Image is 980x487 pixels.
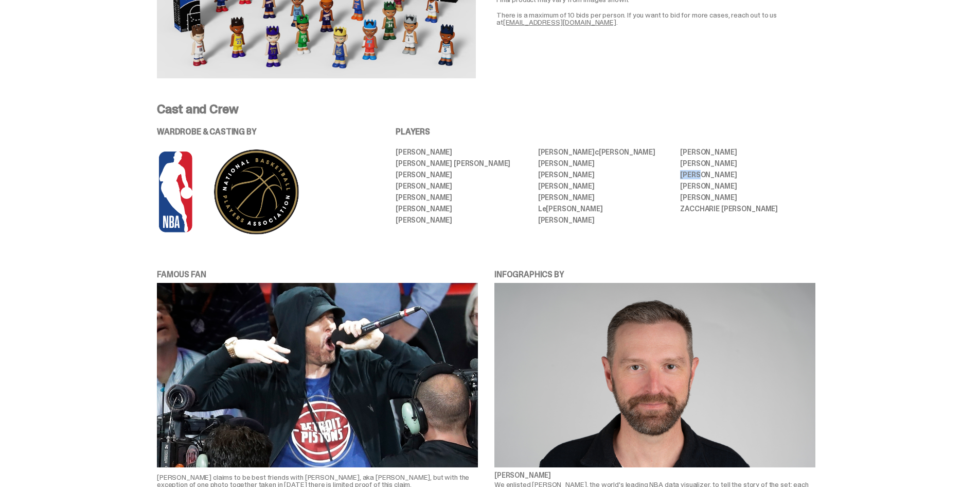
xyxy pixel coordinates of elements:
[157,148,337,236] img: NBA%20and%20PA%20logo%20for%20PDP-04.png
[396,128,815,136] p: PLAYERS
[680,160,815,167] li: [PERSON_NAME]
[538,182,673,190] li: [PERSON_NAME]
[542,204,546,213] span: e
[157,271,478,279] p: FAMOUS FAN
[157,283,478,467] img: eminem%20nba.jpg
[157,128,367,136] p: WARDROBE & CASTING BY
[538,148,673,156] li: [PERSON_NAME] [PERSON_NAME]
[538,194,673,201] li: [PERSON_NAME]
[396,205,531,212] li: [PERSON_NAME]
[538,171,673,178] li: [PERSON_NAME]
[595,147,599,157] span: c
[396,171,531,178] li: [PERSON_NAME]
[680,171,815,178] li: [PERSON_NAME]
[396,148,531,156] li: [PERSON_NAME]
[496,11,815,26] p: There is a maximum of 10 bids per person. If you want to bid for more cases, reach out to us at .
[538,205,673,212] li: L [PERSON_NAME]
[396,194,531,201] li: [PERSON_NAME]
[396,182,531,190] li: [PERSON_NAME]
[157,103,815,115] p: Cast and Crew
[538,160,673,167] li: [PERSON_NAME]
[494,271,815,279] p: INFOGRAPHICS BY
[538,216,673,224] li: [PERSON_NAME]
[494,472,815,479] p: [PERSON_NAME]
[494,283,815,467] img: kirk%20nba.jpg
[503,18,616,27] a: [EMAIL_ADDRESS][DOMAIN_NAME]
[396,216,531,224] li: [PERSON_NAME]
[680,194,815,201] li: [PERSON_NAME]
[680,205,815,212] li: ZACCHARIE [PERSON_NAME]
[680,182,815,190] li: [PERSON_NAME]
[680,148,815,156] li: [PERSON_NAME]
[396,160,531,167] li: [PERSON_NAME] [PERSON_NAME]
